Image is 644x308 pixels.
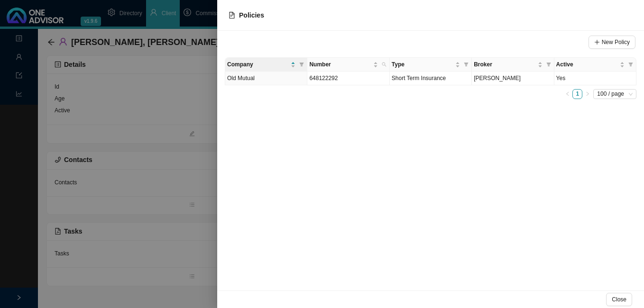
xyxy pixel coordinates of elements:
span: filter [628,62,633,67]
span: filter [464,62,469,67]
span: plus [594,39,600,45]
li: Next Page [582,89,592,99]
span: 648122292 [309,75,338,82]
span: filter [462,58,470,71]
th: Broker [472,58,554,72]
span: Company [227,60,289,69]
li: 1 [572,89,582,99]
span: Number [309,60,371,69]
span: filter [544,58,553,71]
span: file-text [229,12,235,18]
th: Number [307,58,389,72]
button: right [582,89,592,99]
span: 100 / page [597,90,633,99]
span: Active [556,60,618,69]
a: 1 [573,90,582,99]
span: filter [626,58,635,71]
span: [PERSON_NAME] [474,75,521,82]
span: Broker [474,60,535,69]
span: left [565,91,570,96]
span: New Policy [602,37,630,47]
span: search [380,58,388,71]
span: Policies [239,11,264,19]
span: filter [299,62,304,67]
button: Close [606,293,632,306]
span: right [585,91,590,96]
button: left [562,89,572,99]
span: filter [546,62,551,67]
span: Short Term Insurance [392,75,446,82]
td: Yes [554,72,636,85]
span: Old Mutual [227,75,255,82]
div: Page Size [593,89,636,99]
span: filter [297,58,306,71]
th: Active [554,58,636,72]
li: Previous Page [562,89,572,99]
span: Close [612,295,626,304]
button: New Policy [589,36,635,49]
th: Type [390,58,472,72]
span: Type [392,60,453,69]
span: search [382,62,386,67]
